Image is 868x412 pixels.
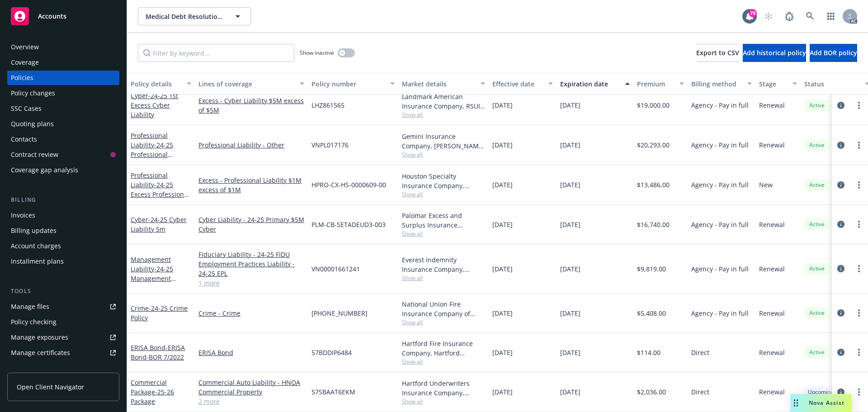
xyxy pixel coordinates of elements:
span: Add BOR policy [810,48,857,57]
div: SSC Cases [11,101,42,116]
a: Crime [131,304,188,322]
button: Policy details [127,73,195,95]
a: SSC Cases [7,101,119,116]
span: - 24-25 Excess Professional Liability [131,180,189,208]
span: Direct [691,348,709,357]
a: Policies [7,71,119,85]
span: Show all [402,274,485,282]
a: Contacts [7,132,119,147]
button: Add BOR policy [810,44,857,62]
span: Renewal [759,220,785,229]
span: Direct [691,387,709,397]
a: circleInformation [835,140,846,151]
div: Expiration date [560,79,620,89]
a: more [854,263,864,274]
div: Manage certificates [11,346,70,360]
button: Medical Debt Resolution, Inc. [138,7,251,25]
div: Hartford Underwriters Insurance Company, Hartford Insurance Group [402,379,485,398]
span: - 24-25 Professional Liability 3m [131,141,173,168]
span: [DATE] [492,100,513,110]
div: Landmark American Insurance Company, RSUI Group, RT Specialty Insurance Services, LLC (RSG Specia... [402,92,485,111]
div: Coverage gap analysis [11,163,78,177]
button: Export to CSV [696,44,739,62]
a: Fiduciary Liability - 24-25 FIDU [198,250,304,259]
span: Active [808,309,826,317]
a: Coverage [7,55,119,70]
span: [DATE] [560,100,580,110]
div: Manage claims [11,361,57,375]
span: Renewal [759,348,785,357]
span: Agency - Pay in full [691,100,749,110]
span: New [759,180,773,189]
a: Manage claims [7,361,119,375]
a: Contract review [7,147,119,162]
span: $114.00 [637,348,660,357]
span: Renewal [759,100,785,110]
a: Cyber [131,215,187,233]
a: Cyber Liability - 24-25 Primary $5M Cyber [198,215,304,234]
span: $2,036.00 [637,387,666,397]
span: Show all [402,318,485,326]
span: Show all [402,398,485,405]
span: LHZ861565 [311,100,344,110]
span: [DATE] [560,220,580,229]
span: Active [808,101,826,109]
a: Crime - Crime [198,308,304,318]
div: Policy number [311,79,385,89]
a: Overview [7,40,119,54]
button: Billing method [688,73,755,95]
a: Quoting plans [7,117,119,131]
button: Effective date [489,73,557,95]
a: Commercial Auto Liability - HNOA [198,378,304,387]
span: [PHONE_NUMBER] [311,308,368,318]
a: circleInformation [835,100,846,111]
div: Everest Indemnity Insurance Company, Everest, RT Specialty Insurance Services, LLC (RSG Specialty... [402,255,485,274]
span: Active [808,348,826,356]
div: 79 [749,9,757,17]
a: Policy checking [7,315,119,329]
a: 2 more [198,397,304,406]
div: Invoices [11,208,35,223]
a: Coverage gap analysis [7,163,119,177]
div: Policy checking [11,315,57,329]
a: Cyber [131,91,178,119]
button: Nova Assist [790,394,852,412]
span: - 24-25 Crime Policy [131,304,188,322]
span: Renewal [759,264,785,274]
span: Add historical policy [743,48,806,57]
span: Show all [402,151,485,158]
span: Agency - Pay in full [691,220,749,229]
span: [DATE] [560,387,580,397]
span: HPRO-CX-HS-0000609-00 [311,180,386,189]
span: Upcoming [808,388,834,396]
span: Show all [402,190,485,198]
a: Professional Liability - Other [198,140,304,150]
div: Lines of coverage [198,79,294,89]
a: Switch app [822,7,840,25]
a: Employment Practices Liability - 24-25 EPL [198,259,304,278]
span: Active [808,141,826,149]
div: Billing updates [11,223,57,238]
a: circleInformation [835,387,846,398]
div: Drag to move [790,394,802,412]
a: Professional Liability [131,131,173,168]
a: Accounts [7,4,119,29]
a: Commercial Package [131,378,174,406]
div: Policy changes [11,86,55,100]
button: Expiration date [557,73,633,95]
span: 57BDDIP6484 [311,348,352,357]
div: Tools [7,287,119,296]
div: Billing [7,195,119,204]
div: Houston Specialty Insurance Company, Houston Specialty Insurance Company, RT Specialty Insurance ... [402,171,485,190]
a: more [854,308,864,318]
input: Filter by keyword... [138,44,294,62]
a: circleInformation [835,308,846,318]
a: more [854,387,864,398]
span: [DATE] [560,264,580,274]
div: Premium [637,79,674,89]
a: Manage exposures [7,330,119,345]
div: Status [804,79,859,89]
div: Contract review [11,147,58,162]
span: Agency - Pay in full [691,140,749,150]
a: Account charges [7,239,119,253]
